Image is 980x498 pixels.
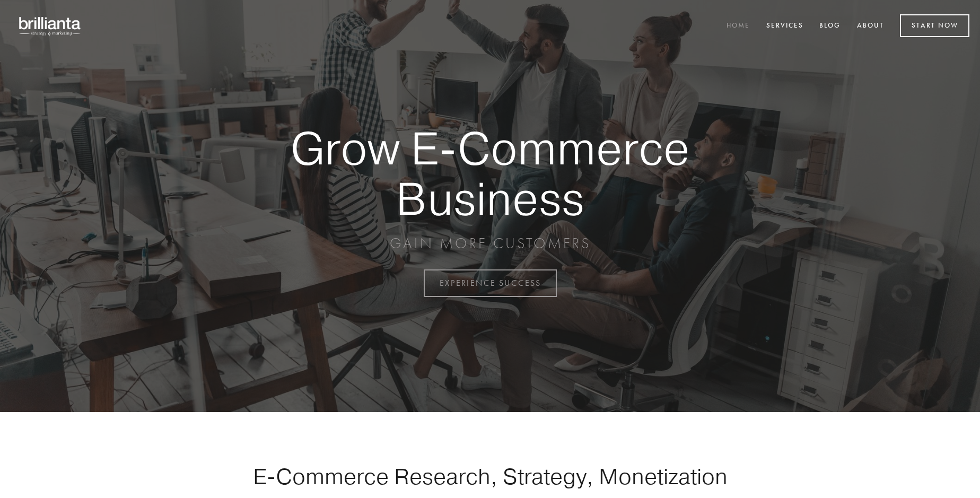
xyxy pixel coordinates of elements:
strong: Grow E-Commerce Business [253,123,727,223]
img: brillianta - research, strategy, marketing [11,11,90,41]
p: GAIN MORE CUSTOMERS [253,234,727,253]
a: Home [720,18,757,35]
a: Blog [812,18,847,35]
a: Start Now [900,14,969,37]
a: EXPERIENCE SUCCESS [424,269,557,297]
a: Services [759,18,810,35]
h1: E-Commerce Research, Strategy, Monetization [220,463,760,490]
a: About [850,18,891,35]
